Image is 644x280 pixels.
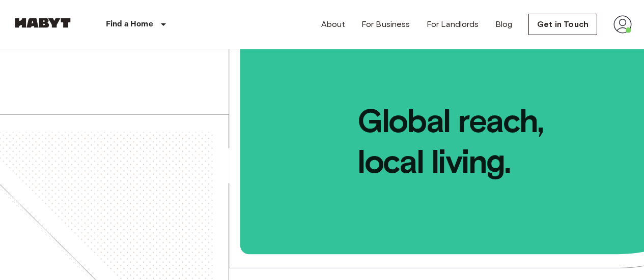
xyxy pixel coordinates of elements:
a: Blog [495,18,513,30]
span: Global reach, local living. [241,49,644,182]
a: For Landlords [427,18,479,30]
img: avatar [613,15,632,34]
a: Get in Touch [528,14,597,35]
a: About [321,18,345,30]
img: Habyt [12,18,73,28]
p: Find a Home [106,18,153,30]
a: For Business [361,18,410,30]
